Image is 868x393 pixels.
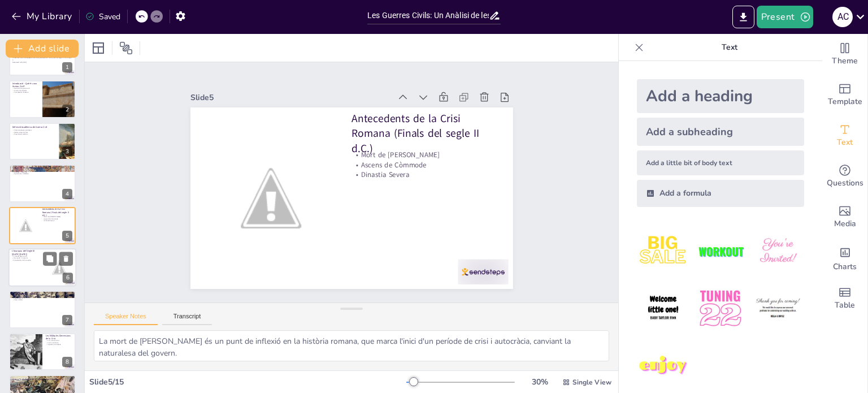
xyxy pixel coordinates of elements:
p: Antecedents de la Crisi Romana (Finals del segle II d.C.) [42,208,72,217]
button: My Library [8,7,77,25]
p: Oportunitat i debilitat [12,173,72,175]
p: Caps militars [12,299,72,301]
div: 8 [62,357,72,367]
span: Template [828,96,862,108]
div: 2 [9,80,76,118]
div: Change the overall theme [822,34,867,75]
div: 6 [63,273,73,283]
p: Debat sobre víctimes [12,131,56,133]
p: Dinastia Severa [42,219,72,222]
img: 7.jpeg [637,340,689,392]
p: Cicle de guerra civil [12,255,39,257]
p: Introducció - Què és una Guerra Civil? [12,81,39,88]
div: Saved [85,11,120,22]
div: Add charts and graphs [822,237,867,278]
p: Imperi Gàl·lic [12,297,72,299]
button: Add slide [6,40,79,58]
div: A C [832,7,853,27]
p: Definició Acadèmica de Guerra Civil [12,126,56,129]
p: Causes de les Guerres Civils (Models Teòrics) [12,166,72,170]
div: 6 [8,248,76,287]
div: 2 [62,105,72,115]
p: Complexitat moderna [12,91,39,93]
div: 8 [9,333,76,370]
button: Duplicate Slide [43,252,57,265]
p: Visió tradicional [12,381,72,383]
div: 3 [9,123,76,160]
img: 1.jpeg [637,225,689,278]
div: Add a little bit of body text [637,150,804,175]
img: 4.jpeg [637,282,689,335]
p: Crisi institucional [46,339,72,342]
p: Text [648,34,811,61]
div: Add images, graphics, shapes or video [822,197,867,237]
div: 4 [9,165,76,202]
span: Questions [827,177,863,189]
div: Add a heading [637,79,804,113]
span: Text [837,136,853,149]
p: Emperadors de la caserna [12,259,39,261]
span: Media [834,218,856,230]
button: Speaker Notes [94,313,158,325]
p: Crisi o Transformació? (El Gran Debat Historiogràfic) [12,378,72,381]
p: Mort de [PERSON_NAME] [42,215,72,218]
div: 30 % [526,377,553,387]
p: Ascens de Còmmode [42,218,72,220]
img: 2.jpeg [694,225,747,278]
p: Usurpació i invasions [12,257,39,260]
p: Transformació de l'Imperi [12,386,72,388]
div: Add a table [822,278,867,319]
p: Característiques principals [12,129,56,131]
p: Models teòrics [12,169,72,171]
button: Present [757,6,813,28]
p: Generated with [URL] [12,61,72,63]
div: 3 [62,146,72,157]
p: Un examen de la inestabilitat interna de [GEOGRAPHIC_DATA] des del segle III fins al segle V. [12,57,72,61]
p: La Fragmentació Política [12,292,72,296]
p: Visió revisionista [12,383,72,386]
div: Add text boxes [822,115,867,156]
div: 5 [9,207,76,244]
div: Slide 5 [367,152,535,279]
div: 7 [62,315,72,325]
img: 6.jpeg [752,282,804,335]
button: Transcript [162,313,212,325]
div: 1 [9,38,76,76]
p: Crisis econòmica [46,342,72,344]
p: Impostos en espècie [46,343,72,346]
div: 1 [62,62,72,72]
img: 3.jpeg [752,225,804,278]
div: Get real-time input from your audience [822,156,867,197]
span: Charts [833,261,857,273]
p: Dinastia Severa [236,184,359,278]
p: Fragmentació de l'Imperi [12,295,72,297]
p: Definició de guerra civil [12,87,39,89]
div: 4 [62,189,72,199]
button: Export to PowerPoint [732,6,754,28]
input: Insert title [367,7,489,24]
span: Theme [832,55,858,67]
span: Position [119,41,133,55]
p: Organització política [12,133,56,136]
div: Add ready made slides [822,75,867,115]
p: Antecedents de la Crisi Romana (Finals del segle II d.C.) [250,204,394,326]
button: Delete Slide [59,252,73,265]
img: 5.jpeg [694,282,747,335]
div: Slide 5 / 15 [89,377,406,387]
div: 7 [9,291,76,328]
div: 5 [62,231,72,241]
p: Les Múltiples Dimensions de la Crisi [46,334,72,340]
p: Greuges i injustícies [12,171,72,173]
p: Mort de [PERSON_NAME] [248,201,371,294]
div: Layout [89,39,107,57]
button: A C [832,6,853,28]
span: Table [835,299,855,312]
span: Single View [572,378,611,387]
div: Add a subheading [637,118,804,146]
div: Add a formula [637,180,804,207]
textarea: La mort de [PERSON_NAME] és un punt de inflexió en la història romana, que marca l'inici d'un per... [94,330,609,361]
p: L'Anarquia del Segle III ([DATE]-[DATE]) [12,249,39,256]
p: Arrels a l'antiguitat [12,89,39,91]
p: Ascens de Còmmode [242,193,365,286]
